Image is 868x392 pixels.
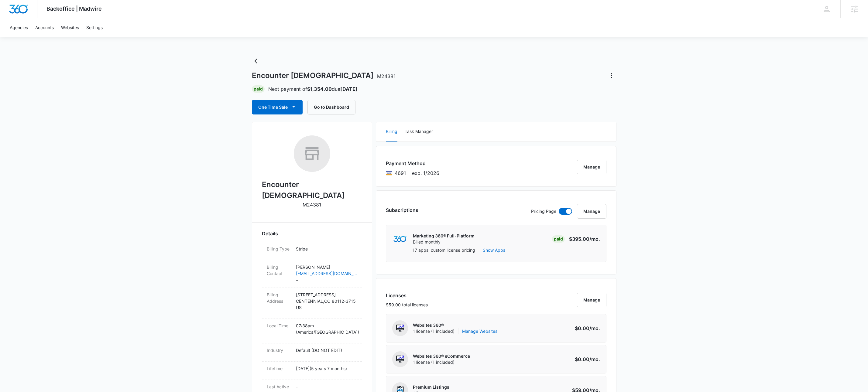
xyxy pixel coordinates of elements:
div: Billing Contact[PERSON_NAME][EMAIL_ADDRESS][DOMAIN_NAME]- [262,260,362,288]
span: Visa ending with [395,169,406,177]
a: Websites [57,18,83,37]
p: Default (DO NOT EDIT) [296,347,357,353]
h1: Encounter [DEMOGRAPHIC_DATA] [252,71,396,80]
button: Manage [577,293,606,307]
div: Lifetime[DATE](5 years 7 months) [262,362,362,380]
div: Billing Address[STREET_ADDRESS]CENTENNIAL,CO 80112-3715US [262,288,362,319]
dt: Billing Type [267,246,291,252]
h3: Subscriptions [386,206,418,214]
p: [STREET_ADDRESS] CENTENNIAL , CO 80112-3715 US [296,291,357,311]
a: Settings [83,18,106,37]
dt: Industry [267,347,291,353]
button: One Time Sale [252,100,303,114]
dt: Last Active [267,383,291,390]
div: Local Time07:38am (America/[GEOGRAPHIC_DATA]) [262,319,362,343]
img: marketing360Logo [393,236,407,242]
p: Marketing 360® Full-Platform [413,233,475,239]
p: Stripe [296,246,357,252]
p: [DATE] ( 5 years 7 months ) [296,365,357,372]
div: IndustryDefault (DO NOT EDIT) [262,343,362,362]
span: /mo. [589,325,600,331]
p: [PERSON_NAME] [296,264,357,270]
p: $59.00 total licenses [386,302,428,308]
a: Manage Websites [462,328,497,334]
button: Billing [386,122,397,141]
span: exp. 1/2026 [412,169,439,177]
h2: Encounter [DEMOGRAPHIC_DATA] [262,179,362,201]
p: Next payment of due [268,85,358,93]
span: 1 license (1 included) [413,359,470,365]
a: Accounts [32,18,57,37]
button: Show Apps [483,247,505,253]
a: [EMAIL_ADDRESS][DOMAIN_NAME] [296,270,357,277]
dt: Billing Contact [267,264,291,277]
span: Details [262,230,278,237]
span: Backoffice | Madwire [46,5,102,12]
strong: $1,354.00 [307,86,332,92]
p: 07:38am ( America/[GEOGRAPHIC_DATA] ) [296,322,357,335]
button: Back [252,56,262,66]
button: Go to Dashboard [307,100,355,114]
strong: [DATE] [340,86,358,92]
dt: Lifetime [267,365,291,372]
h3: Licenses [386,292,428,299]
span: /mo. [589,356,600,362]
p: M24381 [303,201,321,208]
dt: Billing Address [267,291,291,304]
a: Agencies [6,18,32,37]
div: Paid [252,85,265,93]
p: - [296,383,357,390]
dt: Local Time [267,322,291,329]
button: Manage [577,160,606,174]
button: Task Manager [405,122,433,141]
div: Paid [552,235,565,243]
p: Websites 360® eCommerce [413,353,470,359]
p: 17 apps, custom license pricing [413,247,475,253]
span: 1 license (1 included) [413,328,497,334]
p: $395.00 [569,235,600,243]
span: M24381 [377,73,396,79]
dd: - [296,264,357,284]
p: $0.00 [571,356,600,363]
p: Websites 360® [413,322,497,328]
button: Actions [607,71,616,80]
p: Premium Listings [413,384,449,390]
p: $0.00 [571,325,600,332]
p: Billed monthly [413,239,475,245]
button: Manage [577,204,606,219]
span: /mo. [589,236,600,242]
p: Pricing Page [531,208,556,215]
div: Billing TypeStripe [262,242,362,260]
h3: Payment Method [386,160,439,167]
